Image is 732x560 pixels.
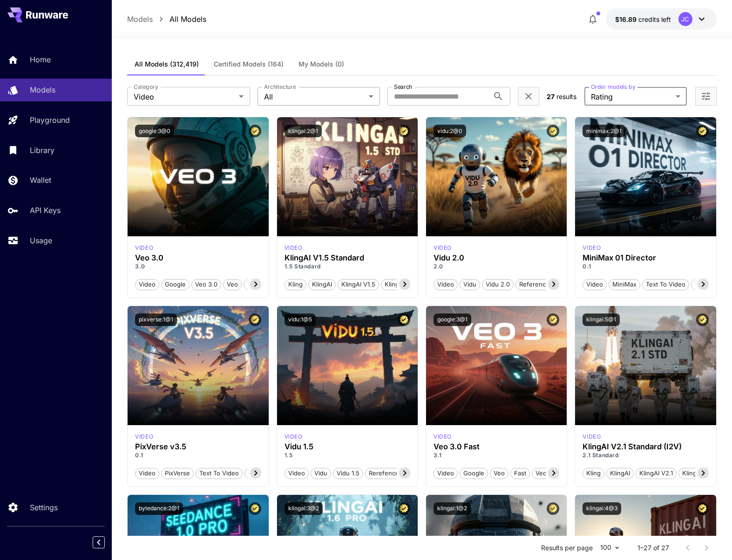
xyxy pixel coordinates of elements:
[127,13,153,25] a: Models
[636,467,677,479] button: KlingAI v2.1
[606,467,634,479] button: KlingAI
[434,262,559,271] p: 2.0
[510,467,530,479] button: Fast
[398,313,410,326] button: Certified Model – Vetted for best performance and includes a commercial license.
[244,278,263,290] button: T2V
[285,451,410,460] p: 1.5
[434,125,466,137] button: vidu:2@0
[333,467,363,479] button: Vidu 1.5
[482,280,513,289] span: Vidu 2.0
[264,91,365,102] span: All
[264,83,296,91] label: Architecture
[583,467,604,479] button: Kling
[636,469,676,478] span: KlingAI v2.1
[192,280,221,289] span: Veo 3.0
[162,469,193,478] span: PixVerse
[169,13,206,25] a: All Models
[93,536,105,548] button: Collapse sidebar
[135,278,159,290] button: Video
[135,253,261,262] h3: Veo 3.0
[30,502,58,513] p: Settings
[333,469,363,478] span: Vidu 1.5
[285,442,410,451] h3: Vidu 1.5
[285,433,303,441] p: video
[285,469,308,478] span: Video
[583,125,625,137] button: minimax:2@1
[30,114,70,126] p: Playground
[591,83,635,91] label: Order models by
[583,278,607,290] button: Video
[135,433,153,441] div: pixverse_v3_5
[511,469,529,478] span: Fast
[583,502,621,515] button: klingai:4@3
[135,244,153,252] p: video
[161,467,194,479] button: PixVerse
[381,278,450,290] button: KlingAI v1.5 Standard
[223,278,242,290] button: Veo
[196,467,243,479] button: Text To Video
[547,93,555,100] span: 27
[309,280,335,289] span: KlingAI
[285,502,323,515] button: klingai:3@2
[249,125,261,137] button: Certified Model – Vetted for best performance and includes a commercial license.
[30,205,61,216] p: API Keys
[136,469,159,478] span: Video
[134,83,158,91] label: Category
[285,433,303,441] div: vidu_1_5
[643,280,689,289] span: Text To Video
[434,280,457,289] span: Video
[434,467,458,479] button: Video
[135,451,261,460] p: 0.1
[298,60,344,68] span: My Models (0)
[700,91,712,102] button: Open more filters
[532,467,570,479] button: Veo 3 Fast
[249,502,261,515] button: Certified Model – Vetted for best performance and includes a commercial license.
[596,541,623,554] div: 100
[162,280,189,289] span: Google
[365,467,403,479] button: Rerefence
[609,278,640,290] button: MiniMax
[134,91,235,102] span: Video
[30,174,51,186] p: Wallet
[696,125,709,137] button: Certified Model – Vetted for best performance and includes a commercial license.
[135,502,183,515] button: bytedance:2@1
[434,253,559,262] div: Vidu 2.0
[434,502,471,515] button: klingai:1@2
[434,244,452,252] div: vidu_2_0
[434,244,452,252] p: video
[434,313,471,326] button: google:3@1
[214,60,284,68] span: Certified Models (164)
[460,280,480,289] span: Vidu
[490,469,508,478] span: Veo
[490,467,508,479] button: Veo
[434,433,452,441] p: video
[583,433,601,441] div: klingai_2_1_std
[460,278,480,290] button: Vidu
[127,13,206,25] nav: breadcrumb
[285,253,410,262] div: KlingAI V1.5 Standard
[591,91,672,102] span: Rating
[135,60,199,68] span: All Models (312,419)
[615,14,671,24] div: $16.8867
[583,262,708,271] p: 0.1
[30,235,52,246] p: Usage
[516,280,553,289] span: Reference
[196,469,242,478] span: Text To Video
[285,313,316,326] button: vidu:1@5
[285,278,306,290] button: Kling
[434,433,452,441] div: google_veo_3_fast
[583,469,604,478] span: Kling
[606,8,717,30] button: $16.8867JC
[583,244,601,252] p: video
[285,467,309,479] button: Video
[161,278,190,290] button: Google
[308,278,336,290] button: KlingAI
[136,280,159,289] span: Video
[583,442,708,451] h3: KlingAI V2.1 Standard (I2V)
[547,125,559,137] button: Certified Model – Vetted for best performance and includes a commercial license.
[607,469,633,478] span: KlingAI
[691,278,710,290] button: T2V
[285,244,303,252] p: video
